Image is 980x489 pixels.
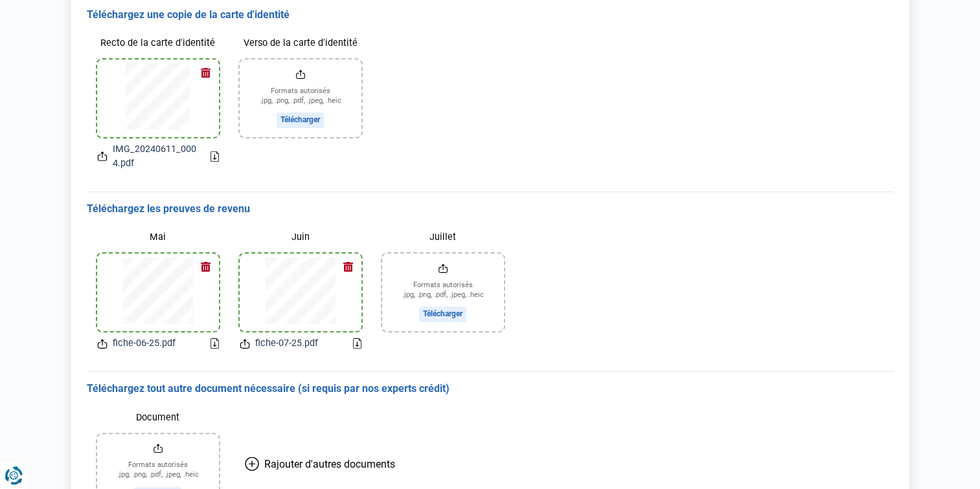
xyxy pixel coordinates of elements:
span: fiche-06-25.pdf [113,336,176,351]
label: Juillet [382,226,504,248]
span: IMG_20240611_0004.pdf [113,142,200,170]
span: Rajouter d'autres documents [264,458,395,470]
a: Download [353,338,361,349]
label: Document [97,406,219,429]
a: Download [211,151,219,162]
label: Mai [97,226,219,248]
span: fiche-07-25.pdf [255,336,318,351]
h3: Téléchargez tout autre document nécessaire (si requis par nos experts crédit) [87,382,894,396]
h3: Téléchargez une copie de la carte d'identité [87,8,894,22]
a: Download [211,338,219,349]
h3: Téléchargez les preuves de revenu [87,202,894,216]
label: Juin [240,226,361,248]
label: Recto de la carte d'identité [97,32,219,54]
label: Verso de la carte d'identité [240,32,361,54]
